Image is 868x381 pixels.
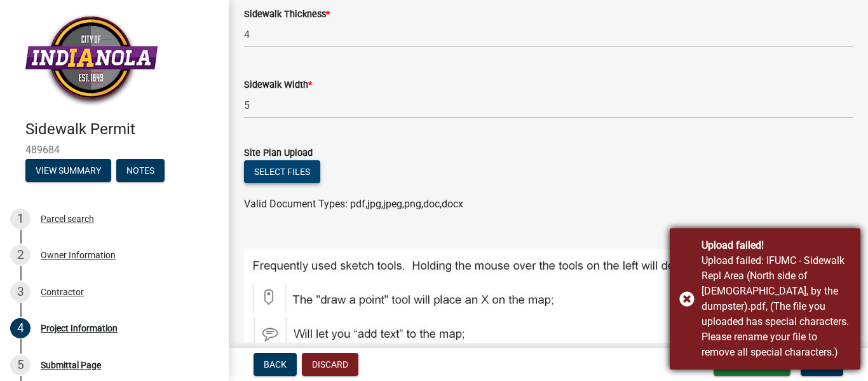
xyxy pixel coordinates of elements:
[244,81,312,90] label: Sidewalk Width
[10,282,31,302] div: 3
[254,353,297,376] button: Back
[116,159,165,182] button: Notes
[10,209,31,229] div: 1
[25,120,219,139] h4: Sidewalk Permit
[116,166,165,176] wm-modal-confirm: Notes
[302,353,358,376] button: Discard
[41,287,84,296] div: Contractor
[25,159,111,182] button: View Summary
[10,245,31,265] div: 2
[702,238,851,253] div: Upload failed!
[702,253,851,360] div: Upload failed: IFUMC - Sidewalk Repl Area (North side of church, by the dumpster).pdf, (The file ...
[25,13,158,107] img: City of Indianola, Iowa
[41,361,101,370] div: Submittal Page
[244,10,330,19] label: Sidewalk Thickness
[41,251,116,260] div: Owner Information
[25,144,203,156] span: 489684
[41,324,118,333] div: Project Information
[244,160,320,183] button: Select files
[41,214,94,223] div: Parcel search
[264,359,287,370] span: Back
[244,149,313,158] label: Site Plan Upload
[25,166,111,176] wm-modal-confirm: Summary
[10,318,31,338] div: 4
[10,355,31,375] div: 5
[244,198,463,210] span: Valid Document Types: pdf,jpg,jpeg,png,doc,docx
